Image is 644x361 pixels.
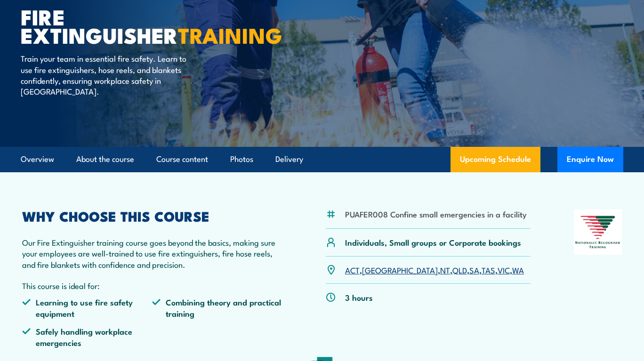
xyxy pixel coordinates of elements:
strong: TRAINING [178,18,282,51]
img: Nationally Recognised Training logo. [574,209,622,255]
a: Photos [230,147,253,172]
li: PUAFER008 Confine small emergencies in a facility [345,209,527,219]
p: This course is ideal for: [22,280,282,291]
button: Enquire Now [557,147,623,172]
a: VIC [498,264,510,275]
li: Learning to use fire safety equipment [22,297,152,319]
p: Individuals, Small groups or Corporate bookings [345,237,521,248]
a: WA [512,264,524,275]
a: Overview [21,147,54,172]
a: About the course [76,147,134,172]
a: QLD [452,264,467,275]
a: TAS [482,264,495,275]
a: Delivery [275,147,303,172]
li: Safely handling workplace emergencies [22,326,152,348]
a: SA [469,264,479,275]
p: 3 hours [345,292,373,303]
p: , , , , , , , [345,265,524,275]
li: Combining theory and practical training [152,297,282,319]
p: Train your team in essential fire safety. Learn to use fire extinguishers, hose reels, and blanke... [21,53,193,97]
a: ACT [345,264,360,275]
a: [GEOGRAPHIC_DATA] [362,264,438,275]
a: Course content [156,147,208,172]
a: Upcoming Schedule [451,147,540,172]
a: NT [440,264,450,275]
h1: Fire Extinguisher [21,7,253,44]
h2: WHY CHOOSE THIS COURSE [22,209,282,222]
p: Our Fire Extinguisher training course goes beyond the basics, making sure your employees are well... [22,237,282,270]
